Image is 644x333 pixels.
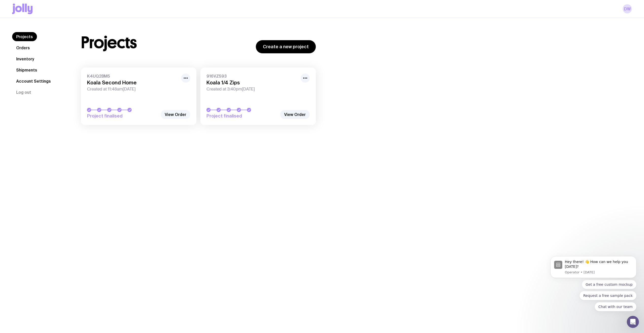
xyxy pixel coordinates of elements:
[206,80,298,86] h3: Koala 1/4 Zips
[623,4,632,13] a: DW
[87,80,178,86] h3: Koala Second Home
[12,54,38,63] a: Inventory
[206,74,298,79] span: 916VZ593
[87,74,178,79] span: K4UQ2BM5
[206,87,298,92] span: Created at 3:40pm[DATE]
[87,113,158,119] span: Project finalised
[87,87,178,92] span: Created at 11:48am[DATE]
[161,110,190,119] a: View Order
[543,250,644,330] iframe: Intercom notifications message
[81,35,137,51] h1: Projects
[12,65,41,75] a: Shipments
[200,67,316,125] a: 916VZ593Koala 1/4 ZipsCreated at 3:40pm[DATE]Project finalised
[206,113,277,119] span: Project finalised
[12,77,55,86] a: Account Settings
[12,32,37,41] a: Projects
[12,88,35,97] button: Log out
[12,43,34,52] a: Orders
[627,316,639,328] iframe: Intercom live chat
[81,67,196,125] a: K4UQ2BM5Koala Second HomeCreated at 11:48am[DATE]Project finalised
[256,40,316,53] a: Create a new project
[280,110,310,119] a: View Order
